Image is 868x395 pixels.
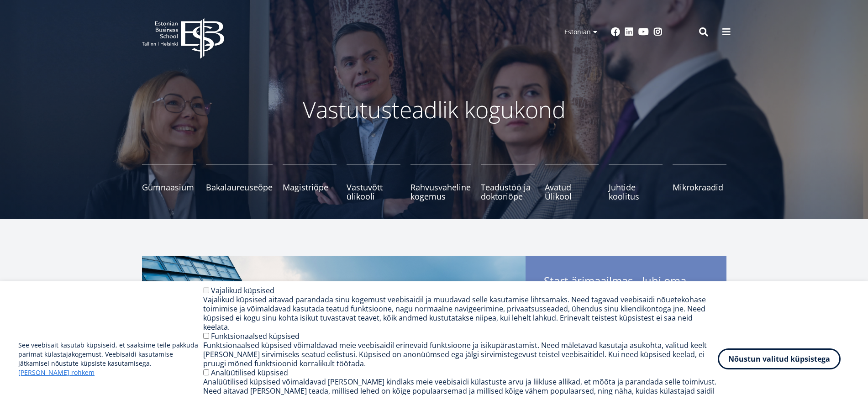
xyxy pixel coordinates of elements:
a: Rahvusvaheline kogemus [410,164,471,201]
a: Gümnaasium [142,164,196,201]
p: Vastutusteadlik kogukond [192,96,676,123]
a: Teadustöö ja doktoriõpe [481,164,535,201]
a: Juhtide koolitus [609,164,663,201]
div: Vajalikud küpsised aitavad parandada sinu kogemust veebisaidil ja muudavad selle kasutamise lihts... [203,295,718,332]
span: Start ärimaailmas - Juhi oma [544,274,708,304]
a: [PERSON_NAME] rohkem [18,368,95,377]
a: Vastuvõtt ülikooli [347,164,400,201]
span: Juhtide koolitus [609,183,663,201]
label: Funktsionaalsed küpsised [211,331,300,341]
a: Bakalaureuseõpe [206,164,273,201]
span: Vastuvõtt ülikooli [347,183,400,201]
span: Mikrokraadid [673,183,726,192]
span: Bakalaureuseõpe [206,183,273,192]
span: Gümnaasium [142,183,196,192]
p: See veebisait kasutab küpsiseid, et saaksime teile pakkuda parimat külastajakogemust. Veebisaidi ... [18,341,203,377]
label: Analüütilised küpsised [211,368,288,378]
div: Funktsionaalsed küpsised võimaldavad meie veebisaidil erinevaid funktsioone ja isikupärastamist. ... [203,341,718,368]
a: Magistriõpe [283,164,337,201]
a: Avatud Ülikool [545,164,599,201]
a: Facebook [611,27,620,37]
a: Instagram [653,27,663,37]
span: Teadustöö ja doktoriõpe [481,183,535,201]
a: Mikrokraadid [673,164,726,201]
span: Avatud Ülikool [545,183,599,201]
span: Magistriõpe [283,183,337,192]
button: Nõustun valitud küpsistega [718,348,841,369]
span: Rahvusvaheline kogemus [410,183,471,201]
a: Youtube [638,27,649,37]
a: Linkedin [625,27,634,37]
label: Vajalikud küpsised [211,285,274,295]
